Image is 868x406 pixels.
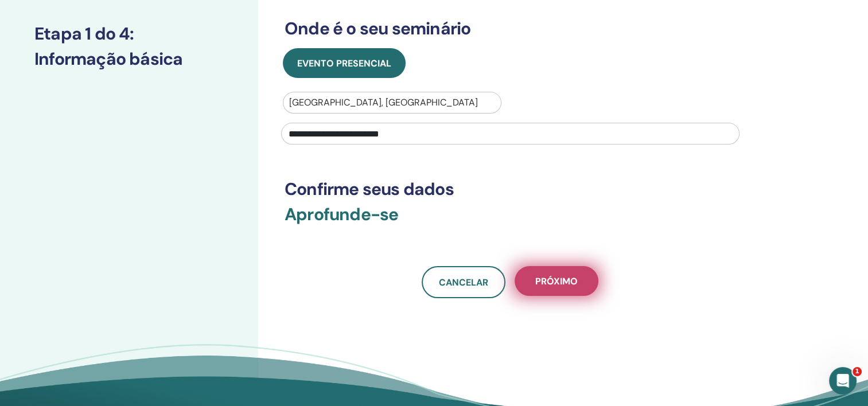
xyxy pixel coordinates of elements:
button: Evento presencial [283,48,406,78]
span: Evento presencial [297,57,391,69]
button: Próximo [515,266,598,296]
span: Cancelar [439,276,488,288]
h3: Etapa 1 do 4 : [34,24,224,44]
h3: Informação básica [34,49,224,69]
span: Próximo [535,275,578,287]
iframe: Intercom live chat [829,367,857,395]
h3: Confirme seus dados [285,179,736,200]
a: Cancelar [422,266,505,298]
span: 1 [853,367,862,376]
h3: Aprofunde-se [285,204,736,239]
h3: Onde é o seu seminário [285,18,736,39]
